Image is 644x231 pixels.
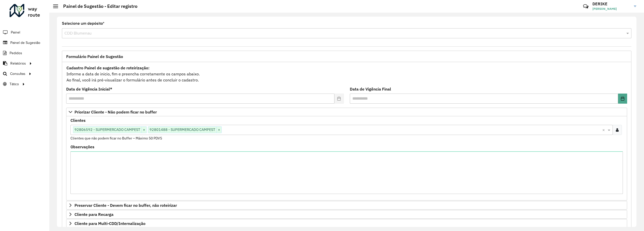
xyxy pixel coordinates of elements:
[70,117,86,123] label: Clientes
[602,127,607,133] span: Clear all
[10,71,25,76] span: Consultas
[66,86,112,92] label: Data de Vigência Inicial
[70,144,94,150] label: Observações
[73,127,141,133] span: 92806592 - SUPERMERCADO CAMPEST
[66,65,627,83] div: Informe a data de inicio, fim e preencha corretamente os campos abaixo. Ao final, você irá pré-vi...
[74,110,157,114] span: Priorizar Cliente - Não podem ficar no buffer
[58,4,137,9] h2: Painel de Sugestão - Editar registro
[66,210,627,219] a: Cliente para Recarga
[592,7,630,11] span: [PERSON_NAME]
[592,2,630,6] h3: DERIKE
[66,219,627,228] a: Cliente para Multi-CDD/Internalização
[74,221,145,225] span: Cliente para Multi-CDD/Internalização
[11,30,20,35] span: Painel
[70,136,162,140] small: Clientes que não podem ficar no Buffer – Máximo 50 PDVS
[141,127,146,133] span: ×
[66,116,627,200] div: Priorizar Cliente - Não podem ficar no buffer
[66,108,627,116] a: Priorizar Cliente - Não podem ficar no buffer
[10,50,22,56] span: Pedidos
[10,40,40,45] span: Painel de Sugestão
[350,86,391,92] label: Data de Vigência Final
[74,212,113,216] span: Cliente para Recarga
[66,65,149,70] strong: Cadastro Painel de sugestão de roteirização:
[10,61,26,66] span: Relatórios
[74,203,177,207] span: Preservar Cliente - Devem ficar no buffer, não roteirizar
[580,1,591,12] a: Contato Rápido
[216,127,221,133] span: ×
[148,127,216,133] span: 92801488 - SUPERMERCADO CAMPEST
[66,54,123,59] span: Formulário Painel de Sugestão
[618,94,627,104] button: Choose Date
[10,81,19,87] span: Tático
[66,201,627,210] a: Preservar Cliente - Devem ficar no buffer, não roteirizar
[62,20,104,26] label: Selecione um depósito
